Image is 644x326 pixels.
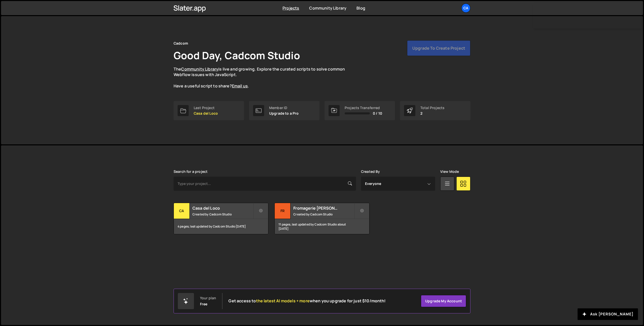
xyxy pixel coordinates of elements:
[181,66,218,72] a: Community Library
[269,111,299,115] p: Upgrade to a Pro
[309,5,346,11] a: Community Library
[192,205,253,211] h2: Casa del Loco
[283,5,299,11] a: Projects
[174,66,355,89] p: The is live and growing. Explore the curated scripts to solve common Webflow issues with JavaScri...
[194,111,218,115] p: Casa del Loco
[174,101,244,120] a: Last Project Casa del Loco
[578,308,638,320] button: Ask [PERSON_NAME]
[356,5,365,11] a: Blog
[174,177,356,191] input: Type your project...
[421,295,466,307] a: Upgrade my account
[361,170,380,174] label: Created By
[274,203,369,234] a: Fr Fromagerie [PERSON_NAME] Created by Cadcom Studio 11 pages, last updated by Cadcom Studio abou...
[373,111,382,115] span: 0 / 10
[420,106,445,110] div: Total Projects
[440,170,459,174] label: View Mode
[194,106,218,110] div: Last Project
[174,48,300,62] h1: Good Day, Cadcom Studio
[293,212,354,216] small: Created by Cadcom Studio
[293,205,354,211] h2: Fromagerie [PERSON_NAME]
[174,219,268,234] div: 4 pages, last updated by Cadcom Studio [DATE]
[174,40,188,46] div: Cadcom
[174,203,190,219] div: Ca
[275,203,291,219] div: Fr
[256,298,310,304] span: the latest AI models + more
[200,296,216,300] div: Your plan
[275,219,369,234] div: 11 pages, last updated by Cadcom Studio about [DATE]
[461,4,470,13] a: Ca
[174,170,208,174] label: Search for a project
[192,212,253,216] small: Created by Cadcom Studio
[269,106,299,110] div: Member ID
[420,111,445,115] p: 2
[174,203,268,234] a: Ca Casa del Loco Created by Cadcom Studio 4 pages, last updated by Cadcom Studio [DATE]
[232,83,248,89] a: Email us
[345,106,382,110] div: Projects Transferred
[200,302,208,306] div: Free
[228,299,386,303] h2: Get access to when you upgrade for just $10/month!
